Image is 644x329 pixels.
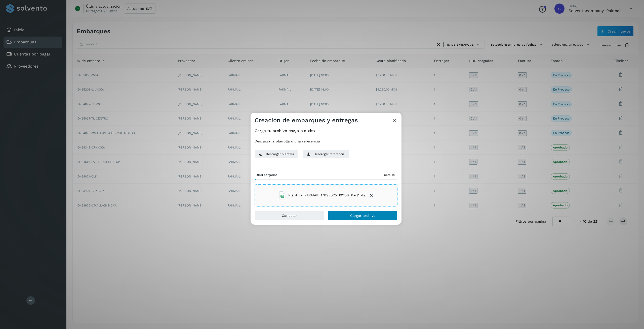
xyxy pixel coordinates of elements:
span: Plantilla_PAKMAIL_17092025_101156_Part1.xlsx [288,193,367,198]
button: Cargar archivo [328,211,397,221]
h4: Carga tu archivo csv, xls o xlsx [255,128,397,133]
button: Cancelar [255,211,324,221]
span: Descargar plantilla [266,152,294,156]
p: Descarga la plantilla o una referencia [255,139,397,143]
h3: Creación de embarques y entregas [255,117,358,124]
span: Cargar archivo [350,214,375,217]
span: Descargar referencia [314,152,345,156]
button: Descargar plantilla [255,149,298,159]
span: Cancelar [282,214,297,217]
span: límite 1MB [382,173,397,177]
button: Descargar referencia [302,149,349,159]
span: 9.9KB cargados [255,173,277,177]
